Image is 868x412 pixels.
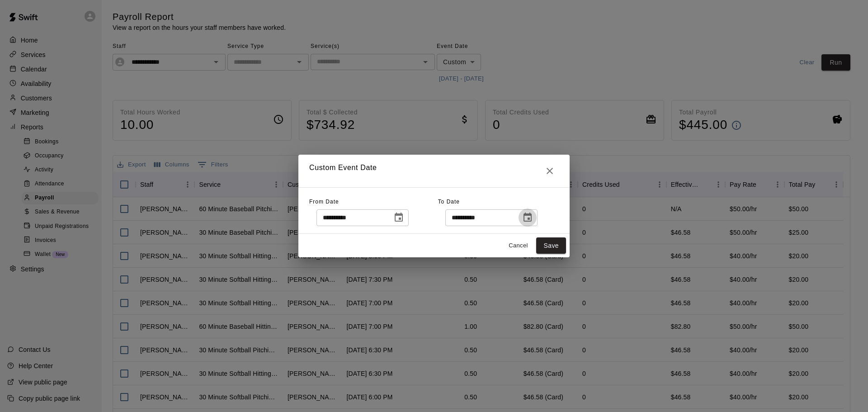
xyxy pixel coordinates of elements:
button: Choose date, selected date is Sep 15, 2025 [519,208,537,227]
h2: Custom Event Date [298,155,570,187]
span: To Date [438,199,460,205]
span: From Date [309,199,339,205]
button: Cancel [504,239,533,253]
button: Close [541,162,559,180]
button: Choose date, selected date is Sep 1, 2025 [390,208,408,227]
button: Save [536,237,566,254]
